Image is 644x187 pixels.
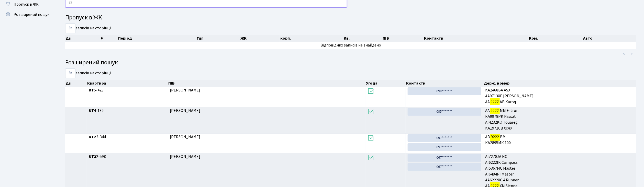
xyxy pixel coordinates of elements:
[14,12,49,17] span: Розширений пошук
[65,42,636,49] td: Відповідних записів не знайдено
[490,98,500,105] mark: 9222
[65,24,75,33] select: записів на сторінці
[118,35,196,42] th: Період
[485,87,634,105] span: KA2468BA ASX AA9713XE [PERSON_NAME] AA AB Karoq
[529,35,583,42] th: Ком.
[583,35,636,42] th: Авто
[170,154,200,159] span: [PERSON_NAME]
[65,24,111,33] label: записів на сторінці
[170,108,200,113] span: [PERSON_NAME]
[65,14,636,21] h4: Пропуск в ЖК
[382,35,424,42] th: ПІБ
[89,154,96,159] b: КТ2
[89,87,166,93] span: 5-423
[89,134,96,140] b: КТ2
[65,35,100,42] th: Дії
[89,134,166,140] span: 2-344
[170,87,200,93] span: [PERSON_NAME]
[87,80,168,87] th: Квартира
[485,134,634,146] span: АВ ВМ КА2895МК 100
[406,80,483,87] th: Контакти
[280,35,343,42] th: корп.
[65,68,75,78] select: записів на сторінці
[3,9,54,20] a: Розширений пошук
[490,133,500,141] mark: 9222
[483,80,636,87] th: Держ. номер
[65,80,87,87] th: Дії
[89,87,94,93] b: КТ
[343,35,382,42] th: Кв.
[485,108,634,131] span: АА ММ E-tron КА9978РК Passat AI4232KO Touareg KA1971CB Xc40
[89,108,94,113] b: КТ
[100,35,118,42] th: #
[65,68,111,78] label: записів на сторінці
[490,107,500,114] mark: 9222
[424,35,529,42] th: Контакти
[89,108,166,114] span: 4-189
[65,59,636,66] h4: Розширений пошук
[14,2,39,7] span: Пропуск в ЖК
[168,80,365,87] th: ПІБ
[170,134,200,140] span: [PERSON_NAME]
[365,80,406,87] th: Угода
[89,154,166,160] span: 2-598
[196,35,240,42] th: Тип
[240,35,280,42] th: ЖК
